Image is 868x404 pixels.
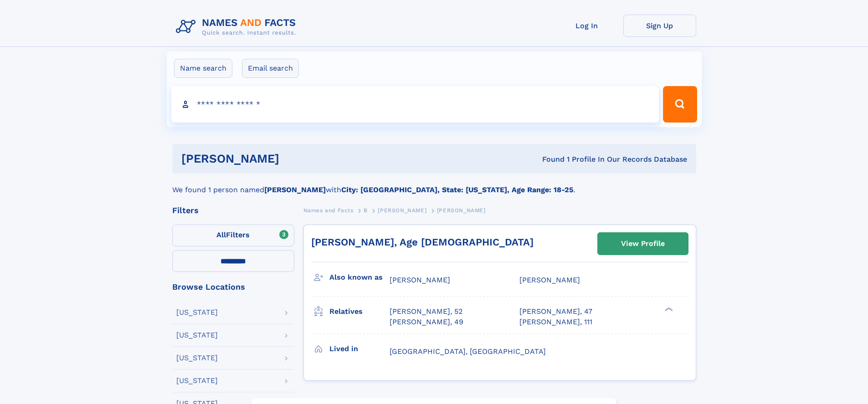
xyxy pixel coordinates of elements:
[364,207,368,214] span: B
[378,207,426,214] span: [PERSON_NAME]
[172,283,294,291] div: Browse Locations
[663,307,673,312] div: ❯
[390,307,462,317] a: [PERSON_NAME], 52
[598,233,688,255] a: View Profile
[663,86,697,123] button: Search Button
[341,185,573,194] b: City: [GEOGRAPHIC_DATA], State: [US_STATE], Age Range: 18-25
[390,276,450,284] span: [PERSON_NAME]
[303,205,354,216] a: Names and Facts
[176,309,218,316] div: [US_STATE]
[172,225,294,246] label: Filters
[364,205,368,216] a: B
[181,153,411,164] h1: [PERSON_NAME]
[519,317,592,327] a: [PERSON_NAME], 111
[390,347,546,356] span: [GEOGRAPHIC_DATA], [GEOGRAPHIC_DATA]
[437,207,486,214] span: [PERSON_NAME]
[550,15,623,37] a: Log In
[623,15,696,37] a: Sign Up
[519,307,592,317] a: [PERSON_NAME], 47
[621,233,665,254] div: View Profile
[172,15,303,39] img: Logo Names and Facts
[172,174,696,195] div: We found 1 person named with .
[172,206,294,215] div: Filters
[311,236,534,248] a: [PERSON_NAME], Age [DEMOGRAPHIC_DATA]
[329,304,390,319] h3: Relatives
[176,332,218,339] div: [US_STATE]
[329,341,390,357] h3: Lived in
[242,59,299,78] label: Email search
[378,205,426,216] a: [PERSON_NAME]
[171,86,659,123] input: search input
[264,185,326,194] b: [PERSON_NAME]
[519,276,580,284] span: [PERSON_NAME]
[390,317,463,327] a: [PERSON_NAME], 49
[176,377,218,384] div: [US_STATE]
[411,154,687,164] div: Found 1 Profile In Our Records Database
[176,354,218,362] div: [US_STATE]
[174,59,232,78] label: Name search
[216,230,226,239] span: All
[329,270,390,285] h3: Also known as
